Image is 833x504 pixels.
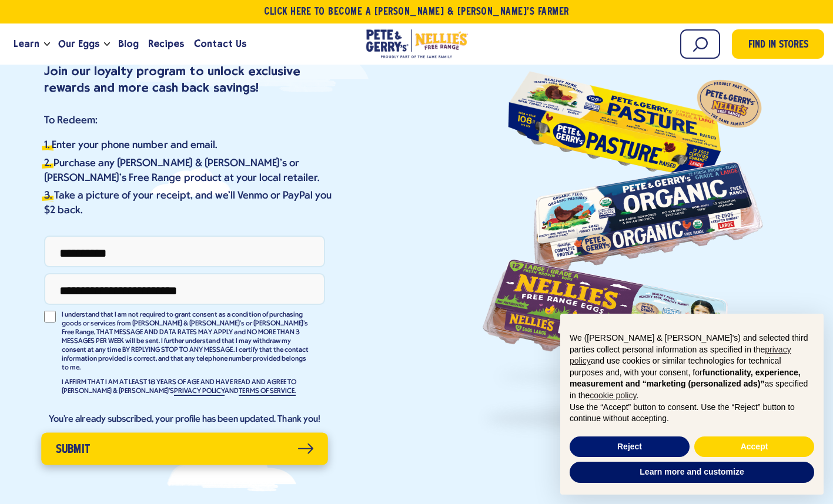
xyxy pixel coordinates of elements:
[694,436,814,458] button: Accept
[44,138,336,153] li: Enter your phone number and email.
[189,28,251,60] a: Contact Us
[570,402,814,425] p: Use the “Accept” button to consent. Use the “Reject” button to continue without accepting.
[62,378,309,396] p: I AFFIRM THAT I AM AT LEAST 18 YEARS OF AGE AND HAVE READ AND AGREE TO [PERSON_NAME] & [PERSON_NA...
[570,436,690,458] button: Reject
[570,462,814,483] button: Learn more and customize
[44,156,336,186] li: Purchase any [PERSON_NAME] & [PERSON_NAME]’s or [PERSON_NAME]'s Free Range product at your local ...
[570,332,814,402] p: We ([PERSON_NAME] & [PERSON_NAME]'s) and selected third parties collect personal information as s...
[174,388,225,396] a: PRIVACY POLICY
[239,388,295,396] a: TERMS OF SERVICE.
[104,42,110,46] button: Open the dropdown menu for Our Eggs
[748,38,808,53] span: Find in Stores
[148,36,184,51] span: Recipes
[113,28,143,60] a: Blog
[62,311,309,372] p: I understand that I am not required to grant consent as a condition of purchasing goods or servic...
[680,29,720,59] input: Search
[44,63,336,96] p: Join our loyalty program to unlock exclusive rewards and more cash back savings!
[118,36,139,51] span: Blog
[44,311,56,322] input: I understand that I am not required to grant consent as a condition of purchasing goods or servic...
[590,391,636,400] a: cookie policy
[41,433,328,465] button: Submit
[44,189,336,218] li: Take a picture of your receipt, and we'll Venmo or PayPal you $2 back.
[9,28,44,60] a: Learn
[143,28,189,60] a: Recipes
[14,36,39,51] span: Learn
[53,28,104,60] a: Our Eggs
[44,42,50,46] button: Open the dropdown menu for Learn
[44,414,325,425] div: You're already subscribed, your profile has been updated. Thank you!
[732,29,824,59] a: Find in Stores
[58,36,99,51] span: Our Eggs
[44,114,336,127] p: To Redeem:
[194,36,246,51] span: Contact Us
